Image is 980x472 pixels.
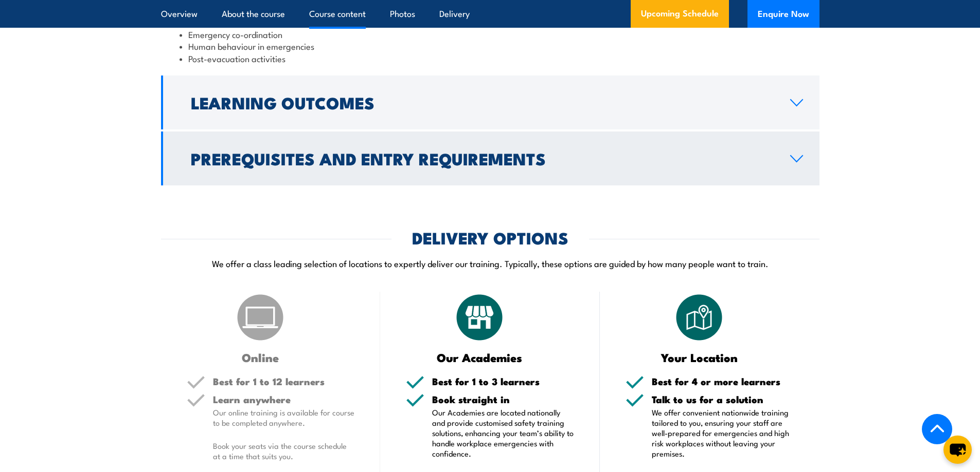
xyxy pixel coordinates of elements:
[412,230,568,244] h2: DELIVERY OPTIONS
[180,40,801,52] li: Human behaviour in emergencies
[213,376,355,386] h5: Best for 1 to 12 learners
[187,351,334,363] h3: Online
[161,257,819,269] p: We offer a class leading selection of locations to expertly deliver our training. Typically, thes...
[943,436,972,464] button: chat-button
[652,407,794,459] p: We offer convenient nationwide training tailored to you, ensuring your staff are well-prepared fo...
[161,131,819,185] a: Prerequisites and Entry Requirements
[213,407,355,428] p: Our online training is available for course to be completed anywhere.
[406,351,554,363] h3: Our Academies
[652,394,794,404] h5: Talk to us for a solution
[626,351,773,363] h3: Your Location
[652,376,794,386] h5: Best for 4 or more learners
[191,95,774,109] h2: Learning Outcomes
[213,441,355,461] p: Book your seats via the course schedule at a time that suits you.
[161,75,819,129] a: Learning Outcomes
[432,394,574,404] h5: Book straight in
[213,394,355,404] h5: Learn anywhere
[432,376,574,386] h5: Best for 1 to 3 learners
[180,52,801,64] li: Post-evacuation activities
[191,151,774,165] h2: Prerequisites and Entry Requirements
[180,28,801,40] li: Emergency co-ordination
[432,407,574,459] p: Our Academies are located nationally and provide customised safety training solutions, enhancing ...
